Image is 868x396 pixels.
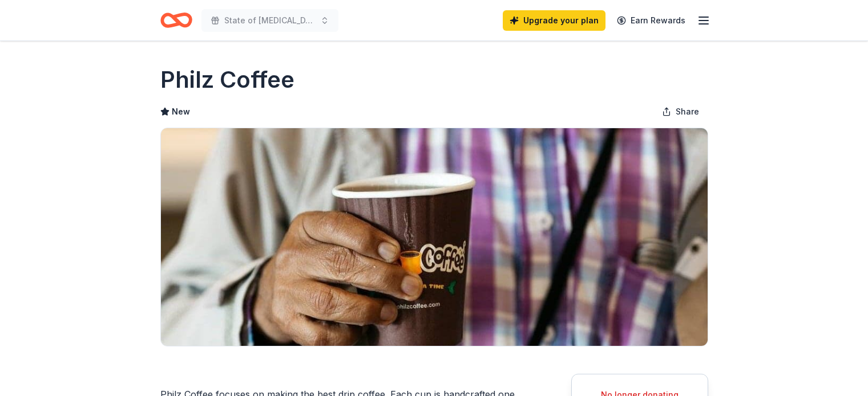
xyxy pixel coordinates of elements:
a: Home [160,7,192,34]
h1: Philz Coffee [160,64,294,96]
img: Image for Philz Coffee [161,128,708,346]
button: State of [MEDICAL_DATA] [201,9,338,32]
a: Earn Rewards [610,10,692,31]
span: New [172,105,190,119]
a: Upgrade your plan [503,10,605,31]
span: State of [MEDICAL_DATA] [224,14,316,27]
button: Share [653,100,708,123]
span: Share [676,105,699,119]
